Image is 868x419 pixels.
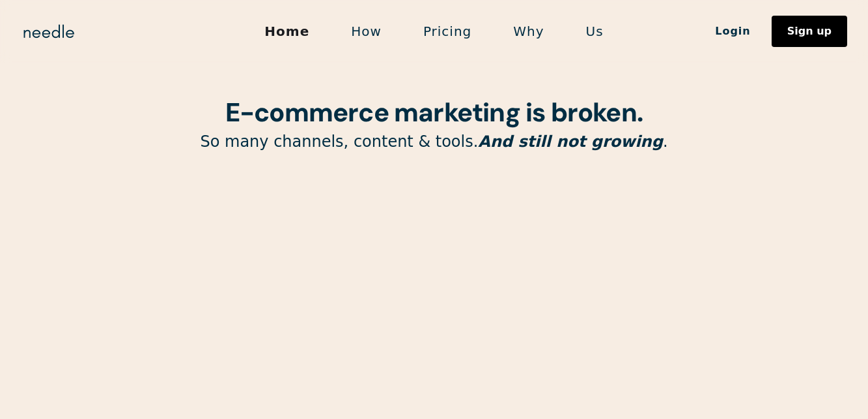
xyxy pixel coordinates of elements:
[772,16,847,47] a: Sign up
[787,26,832,37] div: Sign up
[102,132,766,152] p: So many channels, content & tools. .
[694,20,772,42] a: Login
[330,18,402,45] a: How
[478,132,663,151] em: And still not growing
[492,18,565,45] a: Why
[402,18,492,45] a: Pricing
[225,95,643,129] strong: E-commerce marketing is broken.
[244,18,330,45] a: Home
[565,18,624,45] a: Us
